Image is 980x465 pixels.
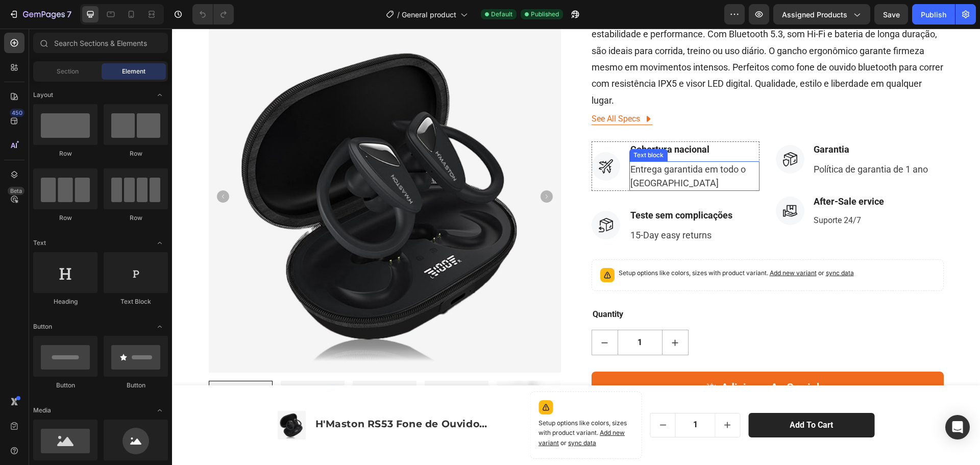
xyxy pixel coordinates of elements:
img: H’Maston RS53 – Fone de Ouvido Bluetooth com Gancho - Eleadermall [253,352,316,416]
div: Open Intercom Messenger [945,415,970,439]
div: Heading [33,297,97,306]
button: increment [491,302,516,326]
span: Media [33,406,51,415]
p: After-Sale ervice [642,166,712,180]
button: Save [874,4,908,25]
button: increment [543,385,568,408]
span: Section [57,67,79,76]
span: or [645,240,682,248]
button: decrement [420,302,446,326]
span: Default [491,10,512,19]
span: Assigned Products [782,9,847,20]
span: Element [122,67,145,76]
p: Setup options like colors, sizes with product variant. [366,390,461,420]
span: General product [402,9,456,20]
p: Entrega garantida em todo o [GEOGRAPHIC_DATA] [458,134,586,161]
span: Toggle open [152,402,168,419]
div: 450 [10,109,24,117]
img: H’Maston RS53 – Fone de Ouvido Bluetooth com Gancho - Eleadermall [109,352,173,416]
span: Text [33,238,46,248]
div: Beta [8,187,24,195]
span: or [387,410,424,418]
div: Add to cart [618,391,661,402]
a: See All Specs [420,84,480,96]
div: Publish [921,9,946,20]
p: Setup options like colors, sizes with product variant. [447,239,682,250]
button: Carousel Next Arrow [369,162,381,174]
button: 7 [4,4,76,25]
input: Search Sections & Elements [33,33,168,53]
span: Toggle open [152,319,168,335]
input: quantity [446,302,491,326]
button: Adicionar Ao Carrinho [420,343,772,376]
p: Garantia [642,114,756,128]
span: Toggle open [152,87,168,103]
p: Política de garantia de 1 ano [642,134,756,148]
div: Row [33,213,97,223]
span: Button [33,322,52,331]
div: Row [104,149,168,158]
button: Publish [912,4,955,25]
div: Row [33,149,97,158]
iframe: Design area [172,29,980,465]
div: Text block [459,122,494,131]
button: Carousel Back Arrow [45,162,57,174]
div: Undo/Redo [192,4,234,25]
span: Layout [33,90,53,100]
p: Teste sem complicações [458,180,560,193]
button: decrement [479,385,503,408]
span: sync data [654,240,682,248]
input: quantity [503,385,544,408]
span: sync data [396,410,424,418]
img: H’Maston RS53 – Fone de Ouvido Bluetooth com Gancho - Eleadermall [325,352,388,416]
p: Cobertura nacional [458,114,586,128]
div: Quantity [420,279,772,293]
div: Button [33,381,97,390]
button: Assigned Products [773,4,870,25]
p: See All Specs [420,84,468,96]
span: Save [883,10,900,19]
span: / [397,9,400,20]
div: Text Block [104,297,168,306]
span: Toggle open [152,235,168,251]
img: H’Maston RS53 – Fone de Ouvido Bluetooth com Gancho - Eleadermall [181,352,244,416]
p: 7 [67,8,71,20]
button: Add to cart [576,384,702,409]
div: Row [104,213,168,223]
p: Suporte 24/7 [642,186,712,198]
div: Adicionar Ao Carrinho [549,351,657,368]
span: Add new variant [598,240,645,248]
span: Published [531,10,559,19]
div: Button [104,381,168,390]
p: 15-Day easy returns [458,200,560,213]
